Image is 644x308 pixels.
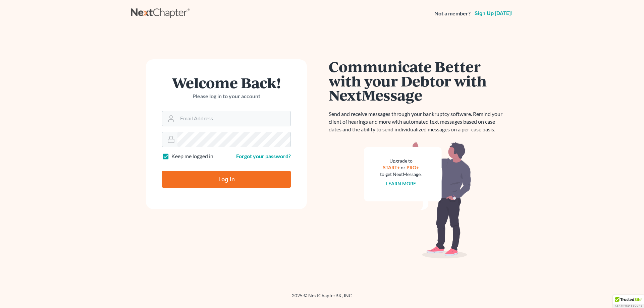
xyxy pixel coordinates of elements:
[407,165,419,170] a: PRO+
[177,111,290,126] input: Email Address
[386,181,416,186] a: Learn more
[329,59,506,102] h1: Communicate Better with your Debtor with NextMessage
[364,141,471,259] img: nextmessage_bg-59042aed3d76b12b5cd301f8e5b87938c9018125f34e5fa2b7a6b67550977c72.svg
[473,11,513,16] a: Sign up [DATE]!
[162,93,291,100] p: Please log in to your account
[434,10,471,17] strong: Not a member?
[401,165,406,170] span: or
[329,110,506,133] p: Send and receive messages through your bankruptcy software. Remind your client of hearings and mo...
[162,171,291,188] input: Log In
[380,171,422,178] div: to get NextMessage.
[171,152,213,160] label: Keep me logged in
[613,295,644,308] div: TrustedSite Certified
[236,153,291,159] a: Forgot your password?
[380,158,422,164] div: Upgrade to
[162,75,291,90] h1: Welcome Back!
[131,292,513,304] div: 2025 © NextChapterBK, INC
[383,165,400,170] a: START+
